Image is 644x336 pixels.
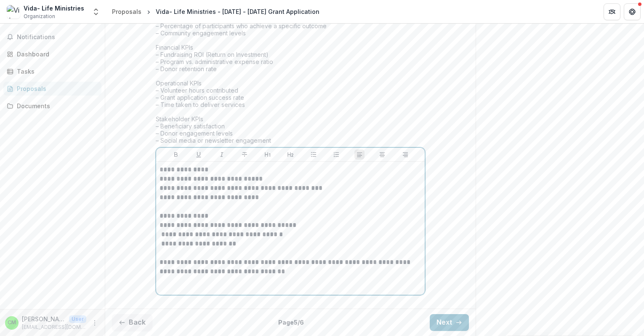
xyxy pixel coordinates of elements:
a: Tasks [3,64,101,78]
a: Proposals [109,5,145,18]
p: [PERSON_NAME] [22,315,66,323]
button: Align Center [377,149,387,160]
button: Underline [194,149,204,160]
button: Heading 1 [263,149,273,160]
button: More [90,318,100,328]
button: Ordered List [331,149,341,160]
button: Next [430,314,469,331]
a: Dashboard [3,47,101,61]
p: Page 5 / 6 [278,318,304,327]
img: Vida- Life Ministries [7,5,20,19]
div: Vida- Life Ministries [24,4,84,13]
span: Organization [24,13,55,20]
button: Notifications [3,30,101,44]
div: Carlos Medina [8,320,16,325]
button: Get Help [624,3,641,20]
a: Proposals [3,82,101,96]
div: Vida- Life Ministries - [DATE] - [DATE] Grant Application [156,7,319,16]
button: Italicize [217,149,227,160]
button: Align Left [354,149,365,160]
div: Proposals [112,7,141,16]
span: Notifications [17,34,98,41]
button: Open entity switcher [90,3,102,20]
button: Partners [604,3,620,20]
button: Strike [240,149,250,160]
a: Documents [3,99,101,113]
button: Heading 2 [285,149,295,160]
div: Proposals [17,84,95,93]
button: Bullet List [309,149,319,160]
nav: breadcrumb [109,5,323,18]
button: Align Right [400,149,410,160]
p: [EMAIL_ADDRESS][DOMAIN_NAME] [22,323,86,331]
button: Back [112,314,152,331]
button: Bold [171,149,181,160]
div: Dashboard [17,50,95,59]
div: Tasks [17,67,95,76]
p: User [69,315,86,323]
div: Documents [17,101,95,110]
